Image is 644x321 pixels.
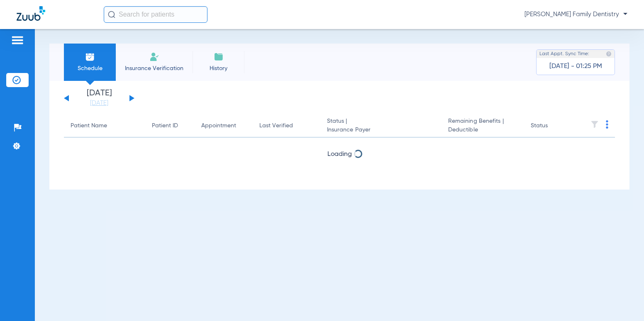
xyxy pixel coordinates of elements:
div: Last Verified [259,122,293,130]
div: Patient Name [71,122,107,130]
img: group-dot-blue.svg [606,120,608,129]
span: Insurance Payer [327,126,435,134]
img: filter.svg [590,120,599,129]
input: Search for patients [104,6,207,23]
span: Schedule [70,64,110,73]
th: Remaining Benefits | [442,114,524,138]
div: Patient Name [71,122,139,130]
span: [PERSON_NAME] Family Dentistry [524,10,627,19]
li: [DATE] [74,89,124,107]
div: Appointment [201,122,246,130]
div: Patient ID [152,122,178,130]
span: Insurance Verification [122,64,186,73]
div: Patient ID [152,122,188,130]
span: Deductible [448,126,517,134]
span: History [199,64,238,73]
span: [DATE] - 01:25 PM [549,62,602,71]
div: Appointment [201,122,236,130]
span: Last Appt. Sync Time: [539,50,589,58]
img: last sync help info [606,51,612,57]
img: Manual Insurance Verification [149,52,159,62]
div: Last Verified [259,122,314,130]
img: Schedule [85,52,95,62]
img: Zuub Logo [17,6,45,21]
img: History [214,52,224,62]
img: hamburger-icon [11,35,24,45]
th: Status | [320,114,442,138]
a: [DATE] [74,99,124,107]
span: Loading [327,151,352,158]
th: Status [524,114,580,138]
img: Search Icon [108,11,115,18]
